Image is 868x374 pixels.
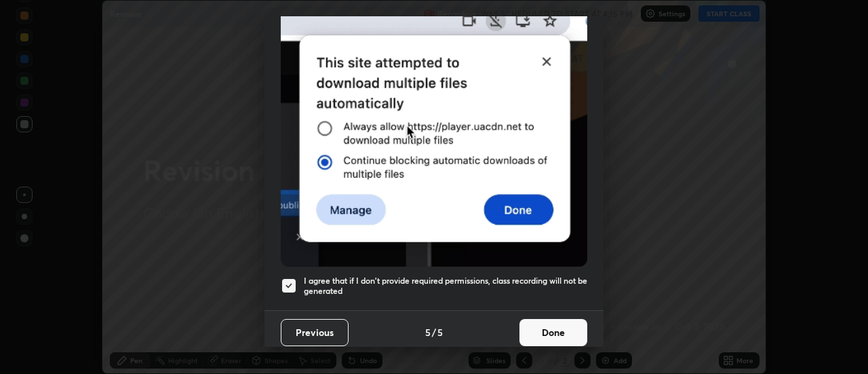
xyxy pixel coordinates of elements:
h4: 5 [437,325,443,339]
h5: I agree that if I don't provide required permissions, class recording will not be generated [304,276,587,297]
h4: / [432,325,436,339]
button: Previous [281,319,349,346]
button: Done [519,319,587,346]
h4: 5 [425,325,431,339]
